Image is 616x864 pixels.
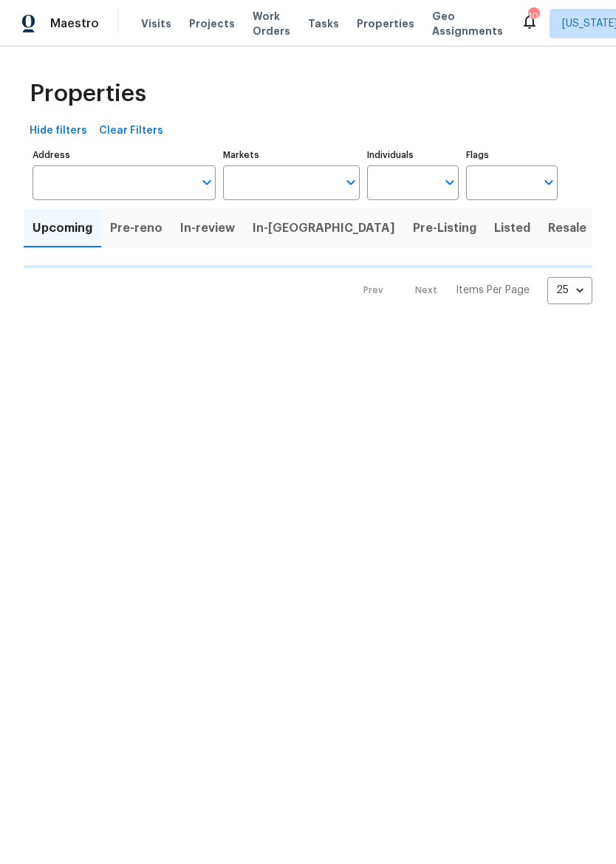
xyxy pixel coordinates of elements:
[32,218,92,239] span: Upcoming
[357,16,414,31] span: Properties
[99,122,163,140] span: Clear Filters
[189,16,235,31] span: Projects
[93,117,169,145] button: Clear Filters
[308,18,339,29] span: Tasks
[432,9,503,38] span: Geo Assignments
[30,122,87,140] span: Hide filters
[466,151,558,160] label: Flags
[413,218,476,239] span: Pre-Listing
[528,9,538,24] div: 10
[456,283,530,298] p: Items Per Page
[253,9,290,38] span: Work Orders
[494,218,530,239] span: Listed
[50,16,99,31] span: Maestro
[548,218,586,239] span: Resale
[196,172,217,193] button: Open
[367,151,459,160] label: Individuals
[340,172,361,193] button: Open
[141,16,171,31] span: Visits
[547,271,592,309] div: 25
[349,277,592,304] nav: Pagination Navigation
[439,172,460,193] button: Open
[32,151,216,160] label: Address
[110,218,162,239] span: Pre-reno
[24,117,93,145] button: Hide filters
[30,86,146,101] span: Properties
[180,218,235,239] span: In-review
[223,151,360,160] label: Markets
[538,172,559,193] button: Open
[253,218,395,239] span: In-[GEOGRAPHIC_DATA]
